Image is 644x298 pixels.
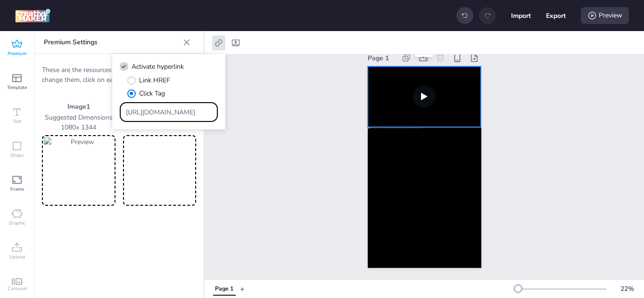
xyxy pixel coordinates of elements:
button: + [240,281,245,297]
p: Image 1 [42,102,116,112]
div: Preview [581,7,629,24]
span: Shape [10,152,24,159]
span: Click Tag [139,89,165,98]
button: Export [546,6,566,25]
span: Link HREF [139,75,170,85]
img: Preview [44,137,114,204]
span: Upload [9,253,25,261]
div: Page 1 [368,53,396,63]
span: Template [7,84,27,91]
span: Text [13,118,22,125]
div: Page 1 [215,285,233,293]
span: Frame [10,185,24,193]
span: Graphic [9,219,25,227]
div: Tabs [208,281,240,297]
p: Premium Settings [44,31,179,54]
p: These are the resources of the premium creative. To change them, click on each one to replace it. [42,65,196,85]
p: 1080 x 1344 [42,122,116,132]
span: Premium [8,50,27,57]
img: logo Creative Maker [15,8,50,23]
p: Suggested Dimensions [42,113,116,122]
button: Import [511,6,531,25]
span: Activate hyperlink [132,62,184,72]
input: Type URL [126,107,212,117]
div: 22 % [616,284,638,294]
span: Carousel [8,285,27,292]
